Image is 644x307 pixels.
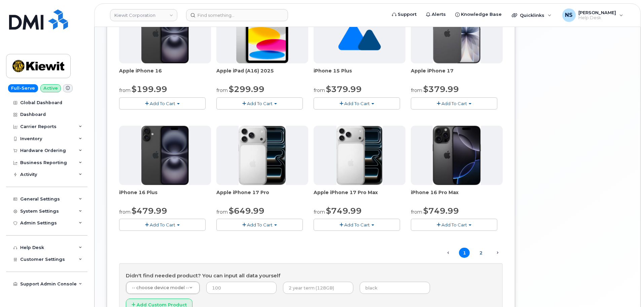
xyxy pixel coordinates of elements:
div: Apple iPhone 17 Pro [216,189,308,203]
span: Add To Cart [344,222,370,227]
img: iphone_17_pro.png [239,126,286,185]
img: iphone_16_plus.png [141,126,189,185]
div: iPhone 16 Plus [119,189,211,203]
button: Add To Cart [216,97,303,109]
span: -- choose device model -- [132,285,189,290]
span: Quicklinks [520,12,544,18]
input: 2 year term (128GB) [283,282,353,294]
div: Apple iPhone 17 [411,67,503,81]
input: Find something... [186,9,288,21]
span: $749.99 [326,206,362,216]
a: -- choose device model -- [126,282,200,294]
span: $649.99 [229,206,264,216]
span: Add To Cart [247,222,273,227]
span: Alerts [432,11,446,18]
div: iPhone 15 Plus [314,67,405,81]
a: Support [387,8,421,21]
span: Add To Cart [344,101,370,106]
img: ipad_11.png [236,4,288,63]
span: Support [398,11,417,18]
a: Alerts [421,8,451,21]
span: Add To Cart [441,101,467,106]
span: 1 [459,248,470,258]
button: Add To Cart [216,219,303,231]
span: [PERSON_NAME] [578,10,616,15]
div: Quicklinks [507,8,556,22]
small: from [119,87,131,93]
small: from [314,209,325,215]
span: $379.99 [326,84,362,94]
a: Knowledge Base [451,8,506,21]
img: iphone_16_plus.png [141,4,189,63]
small: from [411,209,422,215]
button: Add To Cart [411,219,497,231]
button: Add To Cart [119,219,206,231]
a: 2 [475,248,486,258]
small: from [119,209,131,215]
span: $479.99 [132,206,167,216]
button: Add To Cart [314,97,400,109]
span: Knowledge Base [461,11,502,18]
div: Apple iPhone 16 [119,67,211,81]
span: NS [565,11,573,19]
span: $299.99 [229,84,264,94]
input: 100 [206,282,277,294]
img: iphone_17_pro_max.png [336,126,382,185]
a: Next → [492,248,503,257]
small: from [411,87,422,93]
small: from [216,209,228,215]
span: ← Previous [442,248,453,257]
span: Help Desk [578,15,616,21]
span: Add To Cart [441,222,467,227]
span: Add To Cart [150,101,175,106]
small: from [314,87,325,93]
img: no_image_found-2caef05468ed5679b831cfe6fc140e25e0c280774317ffc20a367ab7fd17291e.png [338,4,381,63]
input: black [360,282,430,294]
div: Noah Shelton [558,8,628,22]
img: iphone_16_pro.png [433,126,480,185]
a: Kiewit Corporation [110,9,177,21]
iframe: Messenger Launcher [615,278,639,302]
span: Add To Cart [150,222,175,227]
button: Add To Cart [119,97,206,109]
div: Apple iPhone 17 Pro Max [314,189,405,203]
div: Apple iPad (A16) 2025 [216,67,308,81]
span: Add To Cart [247,101,273,106]
img: iphone_17.jpg [433,4,480,63]
small: from [216,87,228,93]
div: iPhone 16 Pro Max [411,189,503,203]
button: Add To Cart [411,97,497,109]
span: $379.99 [423,84,459,94]
span: $749.99 [423,206,459,216]
span: $199.99 [132,84,167,94]
h4: Didn't find needed product? You can input all data yourself [126,273,496,279]
button: Add To Cart [314,219,400,231]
